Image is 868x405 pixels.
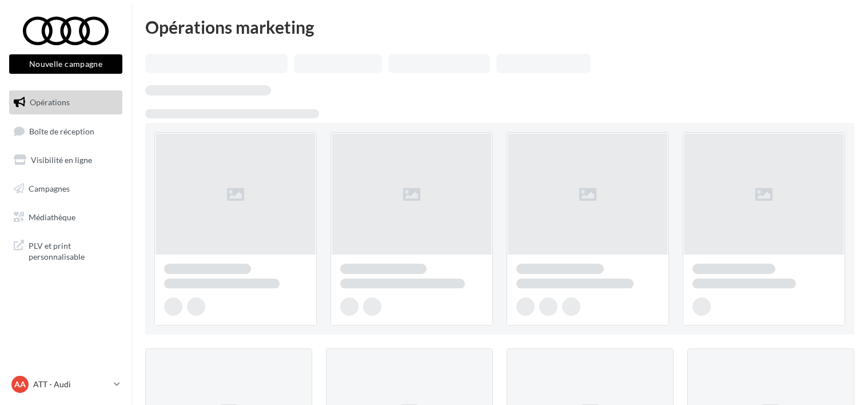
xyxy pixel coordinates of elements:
[29,238,118,263] span: PLV et print personnalisable
[31,155,92,165] span: Visibilité en ligne
[7,119,125,144] a: Boîte de réception
[29,126,94,136] span: Boîte de réception
[29,184,70,193] span: Campagnes
[29,212,75,221] span: Médiathèque
[7,205,125,229] a: Médiathèque
[14,379,26,390] span: AA
[7,90,125,114] a: Opérations
[30,97,70,107] span: Opérations
[9,374,122,395] a: AA ATT - Audi
[7,233,125,267] a: PLV et print personnalisable
[9,54,122,74] button: Nouvelle campagne
[7,177,125,201] a: Campagnes
[145,18,854,35] div: Opérations marketing
[7,148,125,172] a: Visibilité en ligne
[33,379,109,390] p: ATT - Audi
